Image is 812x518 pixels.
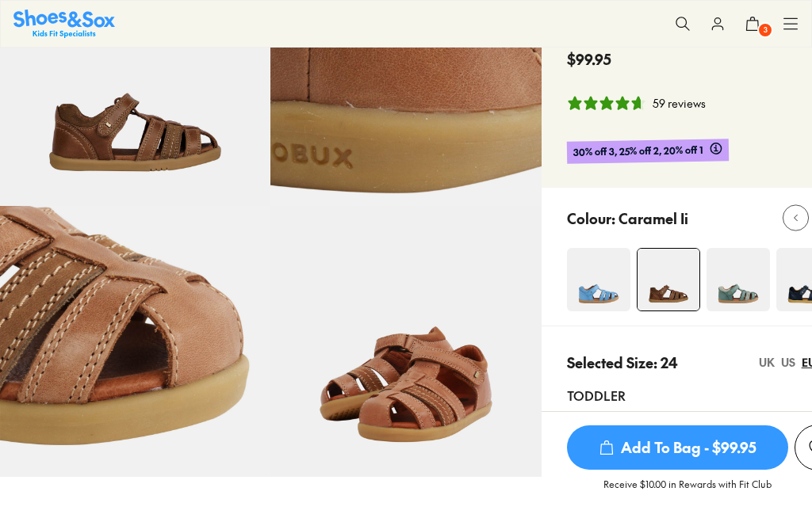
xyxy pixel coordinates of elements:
span: $99.95 [567,48,611,70]
img: SNS_Logo_Responsive.svg [13,10,115,37]
span: 30% off 3, 25% off 2, 20% off 1 [573,143,703,161]
span: 3 [757,22,773,38]
button: 4.88 stars, 59 ratings [567,95,706,112]
img: 4-551484_1 [567,248,630,311]
p: Caramel Ii [619,208,688,229]
p: Receive $10.00 in Rewards with Fit Club [603,477,772,505]
img: 4-551489_1 [707,248,770,311]
p: Selected Size: 24 [567,352,678,373]
button: 3 [735,6,770,41]
p: Colour: [567,208,615,229]
img: 7-330266_1 [270,206,541,476]
img: 4-251021_1 [638,249,699,310]
div: UK [759,354,775,371]
div: 59 reviews [653,95,706,112]
a: Shoes & Sox [13,10,115,37]
button: Add To Bag - $99.95 [567,425,788,470]
span: Add To Bag - $99.95 [567,425,788,470]
iframe: Gorgias live chat messenger [16,412,79,470]
div: US [781,354,795,371]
